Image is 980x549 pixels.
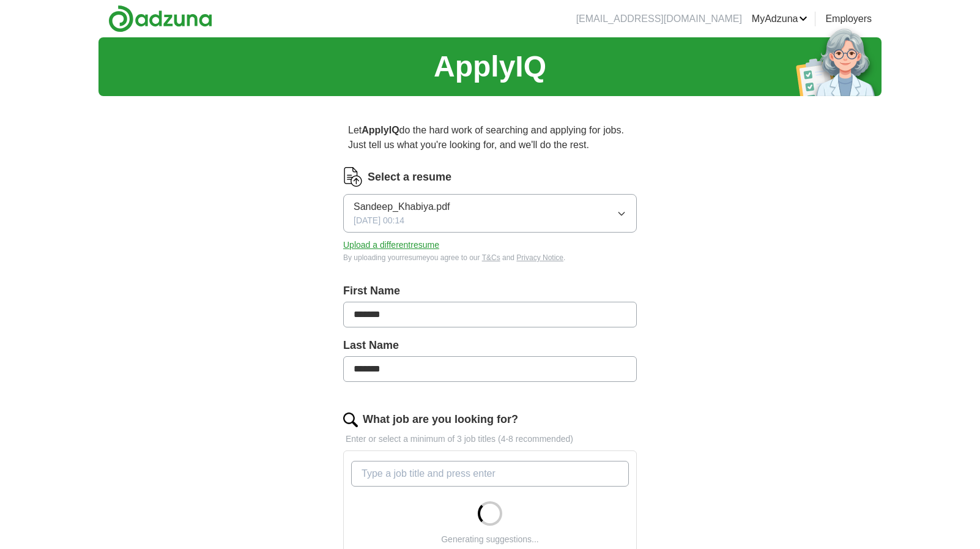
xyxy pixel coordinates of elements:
[343,118,637,157] p: Let do the hard work of searching and applying for jobs. Just tell us what you're looking for, an...
[351,461,629,487] input: Type a job title and press enter
[363,411,518,428] label: What job are you looking for?
[434,45,546,89] h1: ApplyIQ
[343,283,637,299] label: First Name
[343,413,358,427] img: search.png
[343,239,439,252] button: Upload a differentresume
[108,5,212,32] img: Adzuna logo
[343,194,637,233] button: Sandeep_Khabiya.pdf[DATE] 00:14
[576,12,742,26] li: [EMAIL_ADDRESS][DOMAIN_NAME]
[354,214,404,227] span: [DATE] 00:14
[343,433,637,446] p: Enter or select a minimum of 3 job titles (4-8 recommended)
[825,12,872,26] a: Employers
[343,252,637,263] div: By uploading your resume you agree to our and .
[482,253,500,262] a: T&Cs
[362,125,399,135] strong: ApplyIQ
[354,200,450,214] span: Sandeep_Khabiya.pdf
[516,253,563,262] a: Privacy Notice
[441,533,539,546] div: Generating suggestions...
[368,169,451,185] label: Select a resume
[343,167,363,187] img: CV Icon
[752,12,808,26] a: MyAdzuna
[343,337,637,354] label: Last Name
